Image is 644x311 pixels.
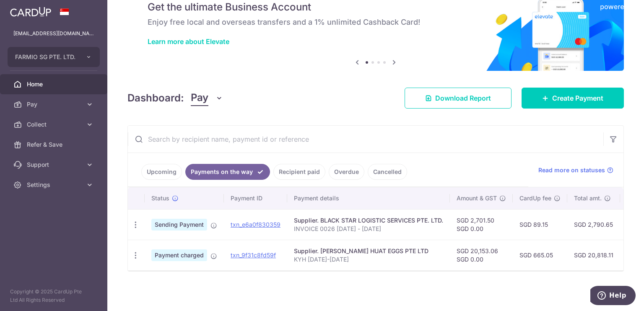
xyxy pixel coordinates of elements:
[231,251,276,259] a: txn_9f31c8fd59f
[151,249,207,261] span: Payment charged
[27,100,82,109] span: Pay
[287,187,450,209] th: Payment details
[273,164,325,180] a: Recipient paid
[329,164,364,180] a: Overdue
[294,225,443,233] p: INVOICE 0026 [DATE] - [DATE]
[450,209,513,240] td: SGD 2,701.50 SGD 0.00
[435,93,491,103] span: Download Report
[15,53,77,61] span: FARMIO SG PTE. LTD.
[185,164,270,180] a: Payments on the way
[224,187,287,209] th: Payment ID
[27,140,82,149] span: Refer & Save
[141,164,182,180] a: Upcoming
[405,88,512,109] a: Download Report
[450,240,513,270] td: SGD 20,153.06 SGD 0.00
[522,88,624,109] a: Create Payment
[231,221,280,228] a: txn_e6a0f830359
[27,161,82,169] span: Support
[191,90,223,106] button: Pay
[590,286,636,307] iframe: Opens a widget where you can find more information
[127,91,184,106] h4: Dashboard:
[368,164,407,180] a: Cancelled
[13,29,94,38] p: [EMAIL_ADDRESS][DOMAIN_NAME]
[538,166,605,174] span: Read more on statuses
[27,80,82,88] span: Home
[567,240,620,270] td: SGD 20,818.11
[513,240,567,270] td: SGD 665.05
[513,209,567,240] td: SGD 89.15
[27,120,82,129] span: Collect
[574,194,602,202] span: Total amt.
[538,166,613,174] a: Read more on statuses
[552,93,603,103] span: Create Payment
[27,181,82,189] span: Settings
[191,90,208,106] span: Pay
[294,247,443,255] div: Supplier. [PERSON_NAME] HUAT EGGS PTE LTD
[519,194,551,202] span: CardUp fee
[148,37,229,46] a: Learn more about Elevate
[148,0,604,14] h5: Get the ultimate Business Account
[8,47,100,67] button: FARMIO SG PTE. LTD.
[457,194,497,202] span: Amount & GST
[148,17,604,27] h6: Enjoy free local and overseas transfers and a 1% unlimited Cashback Card!
[294,255,443,264] p: KYH [DATE]-[DATE]
[10,7,51,17] img: CardUp
[128,126,603,153] input: Search by recipient name, payment id or reference
[294,216,443,225] div: Supplier. BLACK STAR LOGISTIC SERVICES PTE. LTD.
[151,219,207,231] span: Sending Payment
[151,194,169,202] span: Status
[567,209,620,240] td: SGD 2,790.65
